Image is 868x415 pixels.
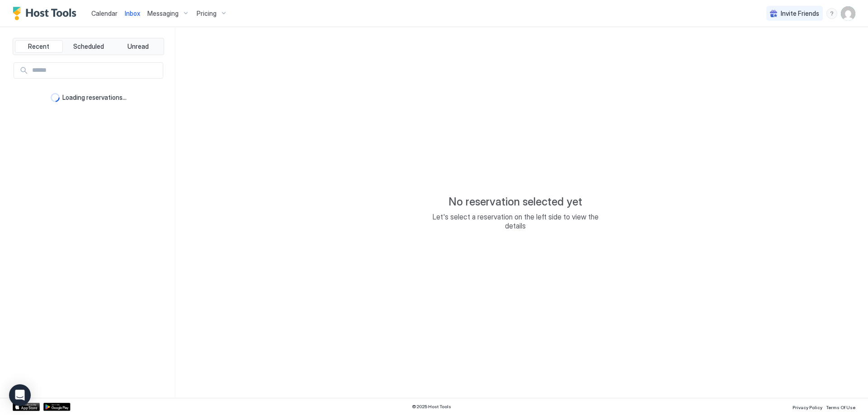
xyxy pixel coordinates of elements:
[65,40,113,53] button: Scheduled
[13,38,164,55] div: tab-group
[197,9,217,18] span: Pricing
[91,9,118,17] span: Calendar
[13,7,80,20] a: Host Tools Logo
[91,9,118,18] a: Calendar
[793,402,822,411] a: Privacy Policy
[781,9,819,18] span: Invite Friends
[425,212,606,230] span: Let's select a reservation on the left side to view the details
[62,93,127,102] span: Loading reservations...
[9,384,31,406] div: Open Intercom Messenger
[841,6,855,21] div: User profile
[826,402,855,411] a: Terms Of Use
[43,403,71,411] a: Google Play Store
[28,42,49,51] span: Recent
[147,9,179,18] span: Messaging
[448,195,582,209] span: No reservation selected yet
[51,93,60,102] div: loading
[73,42,104,51] span: Scheduled
[15,40,63,53] button: Recent
[125,9,140,18] a: Inbox
[127,42,149,51] span: Unread
[28,63,163,78] input: Input Field
[125,9,140,17] span: Inbox
[826,8,837,19] div: menu
[114,40,162,53] button: Unread
[826,405,855,410] span: Terms Of Use
[13,403,40,411] a: App Store
[412,404,451,410] span: © 2025 Host Tools
[793,405,822,410] span: Privacy Policy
